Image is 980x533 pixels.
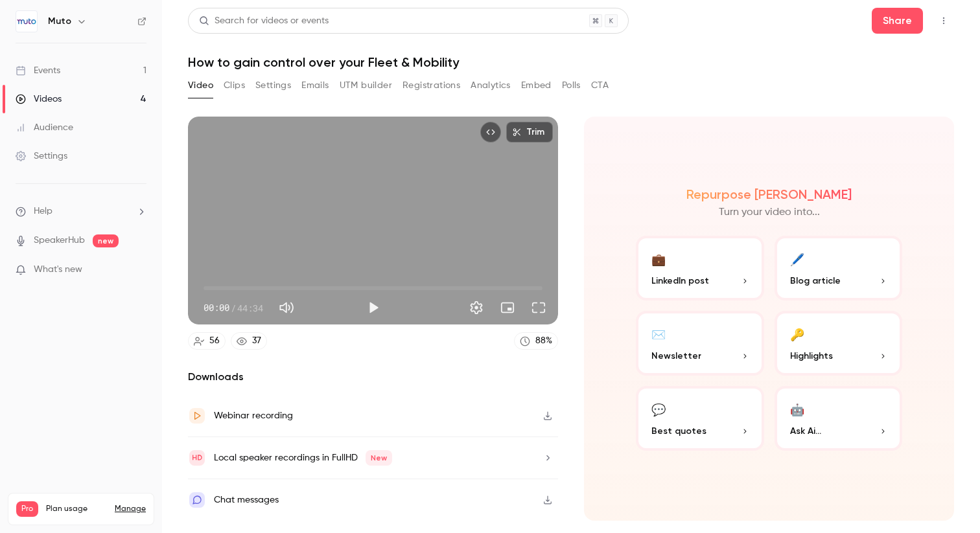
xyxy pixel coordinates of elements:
div: Chat messages [214,492,279,508]
div: Videos [16,93,62,106]
div: 💼 [651,249,666,269]
span: new [93,234,119,247]
button: Embed [521,75,552,96]
div: 🤖 [790,399,804,419]
div: 56 [209,334,220,348]
button: ✉️Newsletter [636,311,764,376]
button: Turn on miniplayer [495,295,520,321]
span: Newsletter [651,349,701,363]
button: Polls [562,75,581,96]
button: CTA [591,75,609,96]
button: Settings [463,295,489,321]
div: 🔑 [790,324,804,344]
button: Registrations [402,75,460,96]
span: Ask Ai... [790,424,821,438]
div: 88 % [535,334,552,348]
h2: Repurpose [PERSON_NAME] [686,187,852,202]
button: Mute [274,295,299,321]
button: Embed video [480,122,501,142]
div: 💬 [651,399,666,419]
span: Best quotes [651,424,706,438]
li: help-dropdown-opener [16,205,146,218]
iframe: Noticeable Trigger [131,264,146,276]
div: Local speaker recordings in FullHD [214,450,392,466]
h6: Muto [48,15,71,28]
div: 37 [252,334,261,348]
button: Emails [301,75,329,96]
div: Events [16,64,60,77]
span: Help [34,205,52,218]
span: Plan usage [46,504,107,514]
button: 🤖Ask Ai... [775,386,903,451]
button: Share [872,8,923,34]
button: 💬Best quotes [636,386,764,451]
a: 56 [188,332,226,350]
div: Audience [16,121,73,134]
button: Settings [255,75,291,96]
button: UTM builder [340,75,392,96]
div: 00:00 [204,301,263,315]
a: SpeakerHub [34,234,85,247]
div: ✉️ [651,324,666,344]
span: 44:34 [237,301,263,315]
p: Turn your video into... [719,205,820,220]
button: Full screen [526,295,552,321]
button: Top Bar Actions [933,10,954,31]
span: Pro [16,501,38,517]
button: Play [360,295,386,321]
img: Muto [16,11,37,32]
button: 💼LinkedIn post [636,236,764,301]
div: Webinar recording [214,408,293,424]
span: LinkedIn post [651,274,709,288]
span: Blog article [790,274,841,288]
a: 37 [231,332,267,350]
button: Video [188,75,213,96]
span: Highlights [790,349,833,363]
button: Analytics [471,75,511,96]
div: 🖊️ [790,249,804,269]
span: / [231,301,236,315]
h1: How to gain control over your Fleet & Mobility [188,54,954,70]
h2: Downloads [188,369,558,385]
span: What's new [34,263,82,277]
button: 🔑Highlights [775,311,903,376]
div: Search for videos or events [199,14,329,28]
button: Clips [224,75,245,96]
a: Manage [115,504,146,514]
div: Settings [16,150,67,163]
a: 88% [514,332,558,350]
button: Trim [506,122,553,142]
button: 🖊️Blog article [775,236,903,301]
span: 00:00 [204,301,229,315]
span: New [366,450,392,466]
